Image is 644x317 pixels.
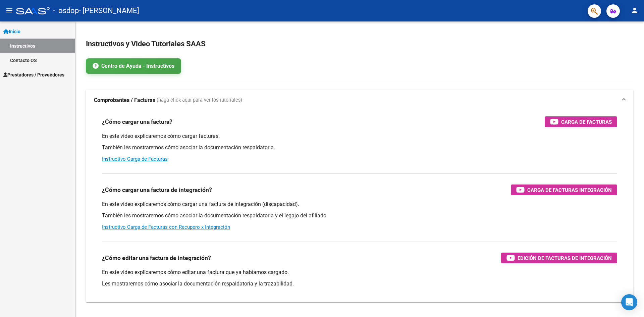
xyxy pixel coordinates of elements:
[86,58,181,74] a: Centro de Ayuda - Instructivos
[79,3,139,18] span: - [PERSON_NAME]
[102,133,617,140] p: En este video explicaremos cómo cargar facturas.
[102,280,617,287] p: Les mostraremos cómo asociar la documentación respaldatoria y la trazabilidad.
[86,111,633,302] div: Comprobantes / Facturas (haga click aquí para ver los tutoriales)
[102,144,617,151] p: También les mostraremos cómo asociar la documentación respaldatoria.
[545,116,617,127] button: Carga de Facturas
[3,28,20,35] span: Inicio
[102,156,168,162] a: Instructivo Carga de Facturas
[102,117,172,126] h3: ¿Cómo cargar una factura?
[102,201,617,208] p: En este video explicaremos cómo cargar una factura de integración (discapacidad).
[631,6,639,14] mat-icon: person
[102,224,230,230] a: Instructivo Carga de Facturas con Recupero x Integración
[53,3,79,18] span: - osdop
[94,97,155,104] strong: Comprobantes / Facturas
[157,97,242,104] span: (haga click aquí para ver los tutoriales)
[102,212,617,219] p: También les mostraremos cómo asociar la documentación respaldatoria y el legajo del afiliado.
[102,185,212,195] h3: ¿Cómo cargar una factura de integración?
[102,253,211,263] h3: ¿Cómo editar una factura de integración?
[621,294,637,310] div: Open Intercom Messenger
[102,269,617,276] p: En este video explicaremos cómo editar una factura que ya habíamos cargado.
[501,253,617,263] button: Edición de Facturas de integración
[5,6,13,14] mat-icon: menu
[511,184,617,195] button: Carga de Facturas Integración
[518,254,612,262] span: Edición de Facturas de integración
[561,118,612,126] span: Carga de Facturas
[3,71,64,78] span: Prestadores / Proveedores
[86,90,633,111] mat-expansion-panel-header: Comprobantes / Facturas (haga click aquí para ver los tutoriales)
[86,38,633,50] h2: Instructivos y Video Tutoriales SAAS
[527,186,612,194] span: Carga de Facturas Integración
